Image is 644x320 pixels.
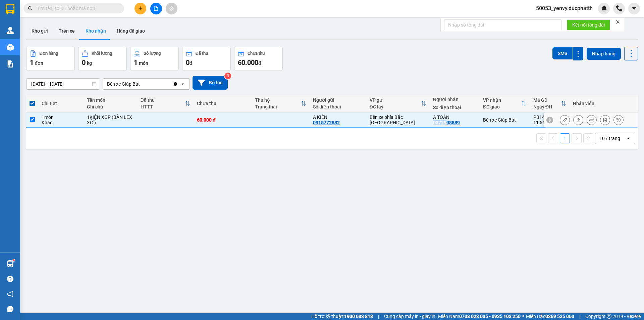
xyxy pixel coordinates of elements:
button: Kết nối tổng đài [567,19,610,30]
img: warehouse-icon [7,260,14,267]
div: Ghi chú [87,104,133,109]
span: 0 [186,58,190,66]
div: Người gửi [313,97,363,103]
button: Bộ lọc [193,76,228,90]
div: 0372998889 [433,120,460,125]
span: | [378,313,379,320]
svg: Clear value [173,81,178,87]
svg: open [626,136,631,141]
th: Toggle SortBy [480,95,530,112]
span: đ [258,60,261,66]
div: Số lượng [144,51,161,56]
button: Số lượng1món [130,47,179,71]
div: A KIÊN [313,115,363,120]
strong: 0369 525 060 [545,314,574,319]
div: Người nhận [433,97,476,102]
span: Cung cấp máy in - giấy in: [384,313,436,320]
img: solution-icon [7,60,14,67]
button: plus [135,3,146,14]
button: Đơn hàng1đơn [26,47,75,71]
span: | [579,313,580,320]
strong: 1900 633 818 [344,314,373,319]
div: VP nhận [483,97,521,103]
div: Đã thu [196,51,208,56]
span: Miền Nam [438,313,521,320]
span: 0 [82,58,86,66]
div: Thu hộ [255,97,301,103]
input: Selected Bến xe Giáp Bát. [141,81,141,87]
div: A TOÀN [433,115,476,120]
span: đ [190,60,192,66]
svg: open [180,81,185,87]
sup: 3 [224,73,231,79]
button: caret-down [628,3,640,14]
div: Tên món [87,97,133,103]
div: Bến xe Giáp Bát [107,81,140,87]
input: Tìm tên, số ĐT hoặc mã đơn [37,5,116,12]
img: icon-new-feature [601,5,607,11]
div: Chi tiết [42,101,80,106]
th: Toggle SortBy [137,95,194,112]
div: Khác [42,120,80,125]
div: 0915772882 [313,120,340,125]
span: 1 [30,58,34,66]
img: logo-vxr [6,4,14,14]
div: Chưa thu [197,101,248,106]
div: 1KIỆN XỐP (BÀN LEX XỞ) [87,115,133,125]
button: Trên xe [53,23,80,39]
span: close [615,19,620,24]
span: ⚪️ [522,315,524,318]
div: Số điện thoại [433,105,476,110]
span: search [28,6,33,11]
button: Khối lượng0kg [78,47,127,71]
span: đơn [35,60,43,66]
span: file-add [154,6,158,11]
div: 1 món [42,115,80,120]
button: Nhập hàng [587,48,621,60]
div: 10 / trang [599,135,620,142]
span: Miền Bắc [526,313,574,320]
div: PB1410250117 [533,115,566,120]
span: copyright [607,314,611,319]
span: notification [7,291,13,297]
th: Toggle SortBy [530,95,570,112]
span: 1 [134,58,138,66]
button: SMS [552,47,573,59]
div: Chưa thu [248,51,265,56]
span: question-circle [7,276,13,282]
div: Bến xe phía Bắc [GEOGRAPHIC_DATA] [370,115,426,125]
button: Kho nhận [80,23,111,39]
span: 60.000 [238,58,258,66]
sup: 1 [13,259,15,261]
div: Đơn hàng [40,51,58,56]
span: caret-down [631,5,637,11]
div: Số điện thoại [313,104,363,109]
img: warehouse-icon [7,44,14,51]
span: aim [169,6,174,11]
img: phone-icon [616,5,622,11]
input: Nhập số tổng đài [444,19,561,30]
div: VP gửi [370,97,421,103]
span: plus [138,6,143,11]
div: ĐC giao [483,104,521,109]
input: Select a date range. [26,79,100,89]
div: ĐC lấy [370,104,421,109]
strong: 0708 023 035 - 0935 103 250 [459,314,521,319]
img: warehouse-icon [7,27,14,34]
button: aim [166,3,177,14]
span: Kết nối tổng đài [572,21,605,29]
div: Đã thu [141,97,185,103]
button: file-add [150,3,162,14]
button: Hàng đã giao [111,23,150,39]
button: Kho gửi [26,23,53,39]
span: 50053_yenvy.ducphatth [531,4,598,12]
div: Trạng thái [255,104,301,109]
span: Hỗ trợ kỹ thuật: [311,313,373,320]
div: 60.000 đ [197,117,248,123]
div: HTTT [141,104,185,109]
button: Chưa thu60.000đ [234,47,283,71]
button: 1 [560,133,570,143]
span: kg [87,60,92,66]
th: Toggle SortBy [366,95,430,112]
span: món [139,60,148,66]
